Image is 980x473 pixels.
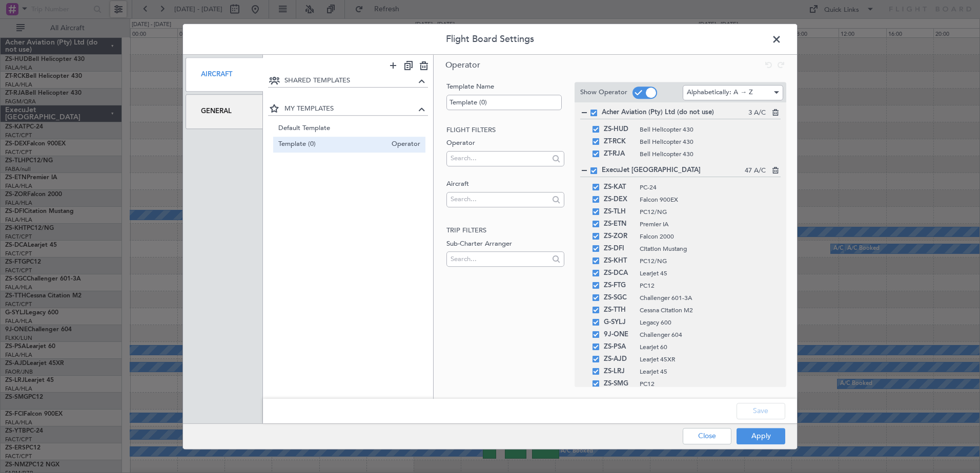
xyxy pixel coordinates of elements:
[640,330,781,339] span: Challenger 604
[640,183,781,192] span: PC-24
[451,191,548,207] input: Search...
[604,181,635,193] span: ZS-KAT
[445,59,480,71] span: Operator
[580,88,627,98] label: Show Operator
[446,138,564,148] label: Operator
[278,123,421,134] span: Default Template
[640,207,781,217] span: PC12/NG
[640,232,781,241] span: Falcon 2000
[604,193,635,206] span: ZS-DEX
[446,239,564,249] label: Sub-Charter Arranger
[604,316,635,329] span: G-SYLJ
[640,342,781,352] span: Learjet 60
[186,94,263,128] div: General
[604,255,635,267] span: ZS-KHT
[640,244,781,253] span: Citation Mustang
[640,293,781,303] span: Challenger 601-3A
[602,107,748,118] span: Acher Aviation (Pty) Ltd (do not use)
[640,195,781,204] span: Falcon 900EX
[604,378,635,390] span: ZS-SMG
[604,243,635,255] span: ZS-DFI
[640,220,781,229] span: Premier IA
[604,230,635,243] span: ZS-ZOR
[640,149,781,159] span: Bell Helicopter 430
[604,304,635,316] span: ZS-TTH
[604,206,635,218] span: ZS-TLH
[278,139,387,150] span: Template (0)
[640,379,781,389] span: PC12
[640,269,781,278] span: Learjet 45
[446,179,564,189] label: Aircraft
[640,281,781,290] span: PC12
[604,292,635,304] span: ZS-SGC
[745,166,766,176] span: 47 A/C
[604,365,635,378] span: ZS-LRJ
[183,24,797,55] header: Flight Board Settings
[604,148,635,160] span: ZT-RJA
[737,428,785,444] button: Apply
[640,137,781,146] span: Bell Helicopter 430
[683,428,731,444] button: Close
[604,279,635,292] span: ZS-FTG
[604,341,635,353] span: ZS-PSA
[604,218,635,230] span: ZS-ETN
[446,82,564,92] label: Template Name
[640,318,781,327] span: Legacy 600
[604,136,635,148] span: ZT-RCK
[446,226,564,236] h2: Trip filters
[604,329,635,341] span: 9J-ONE
[284,76,416,86] span: SHARED TEMPLATES
[640,355,781,364] span: Learjet 45XR
[640,256,781,266] span: PC12/NG
[451,251,548,267] input: Search...
[446,125,564,136] h2: Flight filters
[451,150,548,166] input: Search...
[186,57,263,92] div: Aircraft
[604,123,635,136] span: ZS-HUD
[640,306,781,315] span: Cessna Citation M2
[640,367,781,376] span: Learjet 45
[602,165,745,176] span: ExecuJet [GEOGRAPHIC_DATA]
[748,108,766,118] span: 3 A/C
[284,104,416,114] span: MY TEMPLATES
[604,353,635,365] span: ZS-AJD
[386,139,420,150] span: Operator
[640,125,781,134] span: Bell Helicopter 430
[604,267,635,279] span: ZS-DCA
[687,88,753,97] span: Alphabetically: A → Z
